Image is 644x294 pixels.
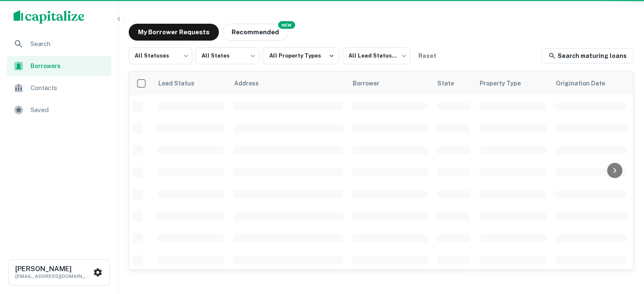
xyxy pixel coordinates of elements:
h6: [PERSON_NAME] [15,266,91,272]
span: State [437,78,465,88]
span: Address [234,78,270,88]
a: Search [7,34,111,54]
a: Contacts [7,78,111,98]
span: Borrower [353,78,390,88]
div: NEW [278,21,295,29]
button: My Borrower Requests [129,24,219,41]
span: Borrowers [30,61,106,71]
th: Borrower [348,71,432,95]
p: [EMAIL_ADDRESS][DOMAIN_NAME] [15,272,91,280]
a: Borrowers [7,56,111,76]
a: Saved [7,100,111,120]
span: Lead Status [158,78,205,88]
span: Property Type [480,78,532,88]
th: State [432,71,475,95]
span: Saved [30,105,106,115]
img: capitalize-logo.png [14,10,85,24]
button: All Property Types [263,47,339,64]
a: Search maturing loans [542,48,634,63]
button: [PERSON_NAME][EMAIL_ADDRESS][DOMAIN_NAME] [8,259,110,286]
span: Contacts [30,83,106,93]
span: Origination Date [556,78,616,88]
div: All Statuses [129,45,192,67]
th: Lead Status [153,71,229,95]
div: All Lead Statuses [343,45,410,67]
th: Origination Date [551,71,631,95]
th: Address [229,71,348,95]
div: All States [196,45,259,67]
button: Reset [414,47,441,64]
iframe: Chat Widget [602,226,644,267]
button: Recommended [222,24,288,41]
span: Search [30,39,106,49]
th: Property Type [475,71,551,95]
